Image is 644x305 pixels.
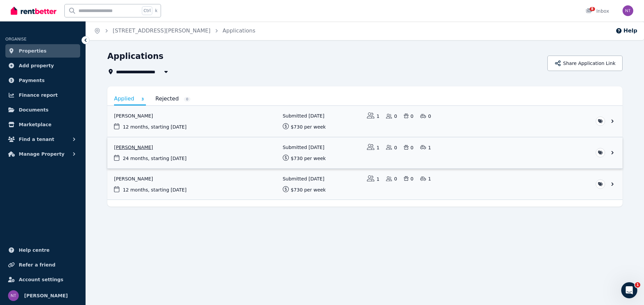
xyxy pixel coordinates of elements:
a: Finance report [5,88,80,102]
span: k [155,8,157,13]
span: Find a tenant [19,135,54,143]
a: Properties [5,44,80,58]
span: 1 [635,282,640,288]
span: ORGANISE [5,37,26,42]
span: Manage Property [19,150,64,158]
span: Marketplace [19,121,51,129]
span: 3 [139,97,146,102]
h1: Applications [107,51,163,62]
div: Inbox [586,8,609,14]
button: Share Application Link [547,56,623,71]
span: Ctrl [142,6,152,15]
nav: Breadcrumb [86,21,263,40]
a: Rejected [155,93,191,104]
span: Add property [19,62,54,70]
a: Applied [114,93,146,105]
span: Help centre [19,246,50,254]
a: Help centre [5,243,80,257]
a: Documents [5,103,80,117]
a: View application: Emma Brownrigg [107,169,623,200]
a: Add property [5,59,80,72]
a: Account settings [5,273,80,286]
img: nicholas tsatsos [8,290,19,301]
span: Refer a friend [19,261,55,269]
img: nicholas tsatsos [623,5,633,16]
span: [PERSON_NAME] [24,292,68,300]
span: Properties [19,47,47,55]
img: RentBetter [11,6,56,16]
span: 0 [184,97,191,102]
button: Help [615,27,637,35]
span: 8 [590,7,595,11]
span: Documents [19,106,49,114]
span: Account settings [19,276,63,284]
a: View application: Artem Gazimov [107,137,623,168]
span: Payments [19,76,45,84]
a: Marketplace [5,118,80,131]
span: Finance report [19,91,58,99]
a: View application: Veronika Pertseva [107,106,623,137]
a: Applications [223,27,256,34]
iframe: Intercom live chat [621,282,637,298]
button: Manage Property [5,147,80,161]
a: [STREET_ADDRESS][PERSON_NAME] [113,27,211,34]
button: Find a tenant [5,133,80,146]
a: Refer a friend [5,258,80,272]
a: Payments [5,74,80,87]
